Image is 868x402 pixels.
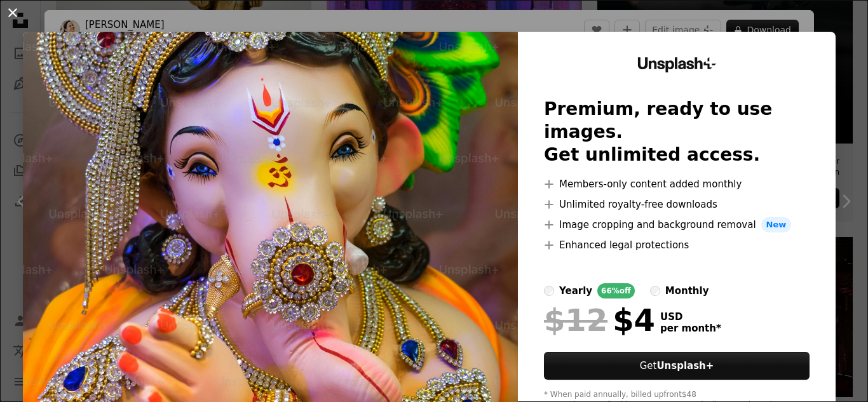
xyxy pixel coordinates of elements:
span: per month * [660,323,721,334]
li: Enhanced legal protections [544,238,810,253]
h2: Premium, ready to use images. Get unlimited access. [544,98,810,166]
strong: Unsplash+ [656,360,714,372]
span: USD [660,311,721,323]
input: yearly66%off [544,286,554,296]
li: Image cropping and background removal [544,217,810,232]
li: Members-only content added monthly [544,177,810,192]
div: monthly [665,283,709,298]
input: monthly [650,286,660,296]
li: Unlimited royalty-free downloads [544,197,810,212]
button: GetUnsplash+ [544,352,810,380]
span: New [761,217,792,232]
div: 66% off [597,283,635,298]
div: yearly [559,283,592,298]
div: $4 [544,304,655,337]
span: $12 [544,304,607,337]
